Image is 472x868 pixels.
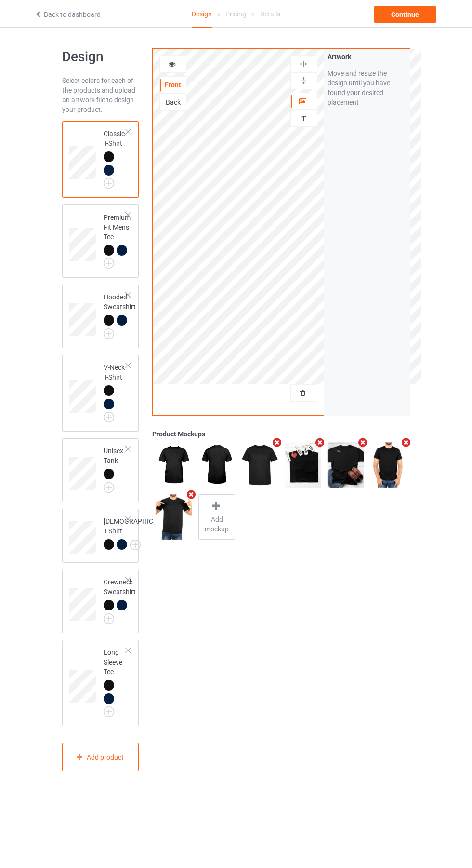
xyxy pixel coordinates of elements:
img: svg+xml;base64,PD94bWwgdmVyc2lvbj0iMS4wIiBlbmNvZGluZz0iVVRGLTgiPz4KPHN2ZyB3aWR0aD0iMjJweCIgaGVpZ2... [104,328,114,339]
h1: Design [62,48,139,66]
span: Add mockup [199,515,234,534]
img: svg+xml;base64,PD94bWwgdmVyc2lvbj0iMS4wIiBlbmNvZGluZz0iVVRGLTgiPz4KPHN2ZyB3aWR0aD0iMjJweCIgaGVpZ2... [104,613,114,624]
div: [DEMOGRAPHIC_DATA] T-Shirt [62,509,139,563]
img: regular.jpg [156,494,192,540]
i: Remove mockup [271,437,283,448]
div: V-Neck T-Shirt [62,355,139,432]
div: [DEMOGRAPHIC_DATA] T-Shirt [104,516,174,549]
div: Hooded Sweatshirt [104,292,136,336]
div: Classic T-Shirt [62,121,139,198]
img: svg+xml;base64,PD94bWwgdmVyc2lvbj0iMS4wIiBlbmNvZGluZz0iVVRGLTgiPz4KPHN2ZyB3aWR0aD0iMjJweCIgaGVpZ2... [104,706,114,717]
img: svg+xml;base64,PD94bWwgdmVyc2lvbj0iMS4wIiBlbmNvZGluZz0iVVRGLTgiPz4KPHN2ZyB3aWR0aD0iMjJweCIgaGVpZ2... [130,540,141,550]
div: Long Sleeve Tee [104,648,127,714]
div: Hooded Sweatshirt [62,285,139,348]
img: svg%3E%0A [299,76,308,85]
div: Product Mockups [152,429,410,439]
div: Add product [62,743,139,771]
i: Remove mockup [185,489,197,500]
i: Remove mockup [357,437,369,448]
div: Pricing [225,0,246,27]
a: Back to dashboard [34,11,101,18]
img: regular.jpg [328,442,364,488]
img: regular.jpg [370,442,406,488]
div: Crewneck Sweatshirt [62,570,139,633]
i: Remove mockup [400,437,412,448]
img: svg+xml;base64,PD94bWwgdmVyc2lvbj0iMS4wIiBlbmNvZGluZz0iVVRGLTgiPz4KPHN2ZyB3aWR0aD0iMjJweCIgaGVpZ2... [104,258,114,269]
img: svg+xml;base64,PD94bWwgdmVyc2lvbj0iMS4wIiBlbmNvZGluZz0iVVRGLTgiPz4KPHN2ZyB3aWR0aD0iMjJweCIgaGVpZ2... [104,178,114,189]
div: Crewneck Sweatshirt [104,577,136,621]
img: regular.jpg [198,442,235,488]
img: svg%3E%0A [299,59,308,68]
img: regular.jpg [285,442,321,488]
div: Premium Fit Mens Tee [62,204,139,278]
div: Unisex Tank [62,438,139,502]
div: Classic T-Shirt [104,129,127,185]
img: svg+xml;base64,PD94bWwgdmVyc2lvbj0iMS4wIiBlbmNvZGluZz0iVVRGLTgiPz4KPHN2ZyB3aWR0aD0iMjJweCIgaGVpZ2... [104,412,114,422]
img: regular.jpg [156,442,192,488]
div: Unisex Tank [104,446,127,489]
div: Premium Fit Mens Tee [104,213,131,266]
div: Long Sleeve Tee [62,640,139,726]
div: Front [160,80,186,90]
i: Remove mockup [314,437,326,448]
div: Artwork [328,52,406,62]
img: regular.jpg [242,442,278,488]
div: Add mockup [198,494,235,540]
img: svg%3E%0A [299,114,308,123]
div: V-Neck T-Shirt [104,363,127,419]
div: Select colors for each of the products and upload an artwork file to design your product. [62,76,139,114]
div: Back [160,97,186,107]
div: Continue [374,6,436,23]
div: Details [260,0,280,27]
img: svg+xml;base64,PD94bWwgdmVyc2lvbj0iMS4wIiBlbmNvZGluZz0iVVRGLTgiPz4KPHN2ZyB3aWR0aD0iMjJweCIgaGVpZ2... [104,482,114,493]
div: Move and resize the design until you have found your desired placement [328,68,406,107]
div: Design [192,0,212,28]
